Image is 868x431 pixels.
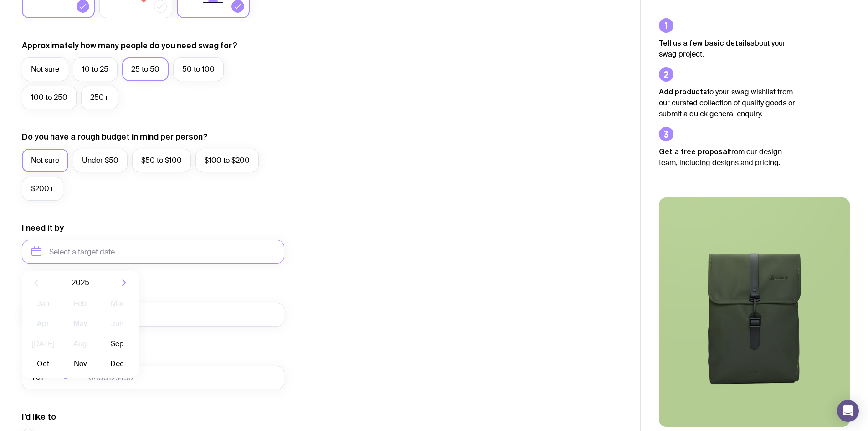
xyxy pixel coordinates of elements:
button: Feb [63,295,97,313]
label: Not sure [22,149,68,172]
button: Jun [101,315,134,333]
button: [DATE] [26,335,60,353]
div: Search for option [22,366,80,389]
label: 50 to 100 [173,57,224,81]
strong: Get a free proposal [659,147,729,156]
span: 2025 [72,277,89,288]
p: to your swag wishlist from our curated collection of quality goods or submit a quick general enqu... [659,86,796,119]
p: about your swag project. [659,37,796,60]
button: Jan [26,295,60,313]
label: 10 to 25 [73,57,118,81]
div: Open Intercom Messenger [837,400,859,422]
button: Mar [101,295,134,313]
label: I’d like to [22,411,56,422]
label: $200+ [22,177,63,201]
span: +61 [31,366,45,389]
button: Apr [26,315,60,333]
input: Select a target date [22,240,284,264]
strong: Add products [659,88,707,96]
input: Search for option [45,366,59,389]
label: $100 to $200 [195,149,259,172]
p: from our design team, including designs and pricing. [659,146,796,168]
button: Nov [63,355,97,373]
label: 250+ [81,86,118,109]
label: $50 to $100 [132,149,191,172]
input: 0400123456 [80,366,284,389]
button: Oct [26,355,60,373]
input: you@email.com [22,303,284,327]
label: Under $50 [73,149,128,172]
button: Aug [63,335,97,353]
button: May [63,315,97,333]
button: Sep [101,335,134,353]
label: 100 to 250 [22,86,77,109]
label: Approximately how many people do you need swag for? [22,40,237,51]
label: Do you have a rough budget in mind per person? [22,131,208,142]
label: I need it by [22,223,64,234]
strong: Tell us a few basic details [659,39,750,47]
button: Dec [101,355,134,373]
label: Not sure [22,57,68,81]
label: 25 to 50 [122,57,169,81]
